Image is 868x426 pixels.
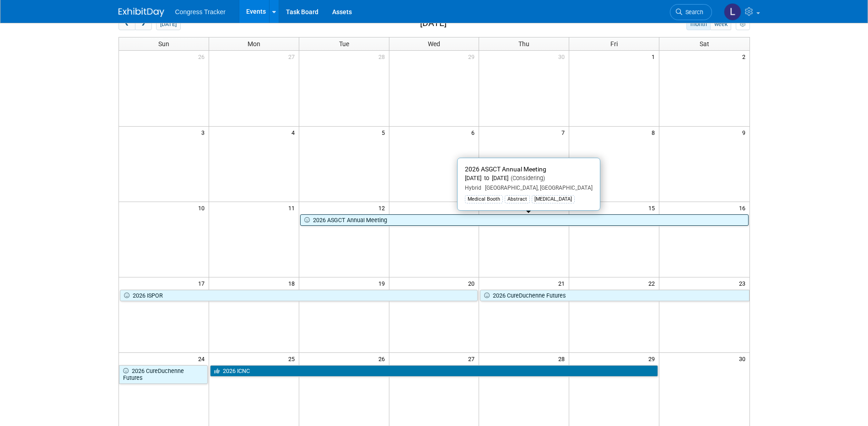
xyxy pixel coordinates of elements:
span: Sun [158,40,169,48]
i: Personalize Calendar [740,21,746,27]
a: 2026 CureDuchenne Futures [119,365,208,384]
span: 28 [557,353,569,364]
span: 7 [561,127,569,138]
button: week [710,18,731,30]
span: [GEOGRAPHIC_DATA], [GEOGRAPHIC_DATA] [481,185,593,191]
span: Search [682,9,703,16]
span: 25 [287,353,299,364]
button: myCustomButton [736,18,749,30]
span: 10 [197,202,209,213]
span: 29 [467,51,479,62]
a: 2026 ICNC [210,365,658,377]
img: ExhibitDay [119,8,164,17]
img: Lynne McPherson [724,3,741,21]
span: 12 [377,202,389,213]
span: 9 [741,127,749,138]
span: Wed [428,40,440,48]
button: prev [119,18,135,30]
div: Abstract [505,195,530,203]
button: next [135,18,152,30]
span: 26 [377,353,389,364]
span: 16 [738,202,749,213]
a: 2026 ASGCT Annual Meeting [300,214,749,226]
span: 26 [197,51,209,62]
span: 23 [738,277,749,289]
span: 22 [647,277,659,289]
span: 2026 ASGCT Annual Meeting [465,165,546,173]
span: 28 [377,51,389,62]
div: [DATE] to [DATE] [465,175,593,182]
span: 15 [647,202,659,213]
h2: [DATE] [420,18,447,28]
span: 3 [200,127,209,138]
a: 2026 ISPOR [120,290,478,302]
span: 30 [738,353,749,364]
span: Mon [248,40,260,48]
span: 27 [287,51,299,62]
span: 18 [287,277,299,289]
span: 8 [651,127,659,138]
span: Hybrid [465,185,481,191]
span: 24 [197,353,209,364]
button: [DATE] [156,18,180,30]
span: 6 [470,127,479,138]
span: 2 [741,51,749,62]
span: Fri [610,40,618,48]
span: 20 [467,277,479,289]
a: 2026 CureDuchenne Futures [480,290,749,302]
span: 21 [557,277,569,289]
span: 30 [557,51,569,62]
div: Medical Booth [465,195,503,203]
span: Tue [339,40,349,48]
span: 5 [381,127,389,138]
span: Thu [518,40,529,48]
span: 27 [467,353,479,364]
span: 17 [197,277,209,289]
span: 11 [287,202,299,213]
span: Sat [700,40,709,48]
button: month [686,18,711,30]
span: Congress Tracker [175,8,226,16]
span: 29 [647,353,659,364]
span: 4 [291,127,299,138]
a: Search [670,4,712,20]
div: [MEDICAL_DATA] [532,195,575,203]
span: 1 [651,51,659,62]
span: (Considering) [508,175,545,181]
span: 19 [377,277,389,289]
